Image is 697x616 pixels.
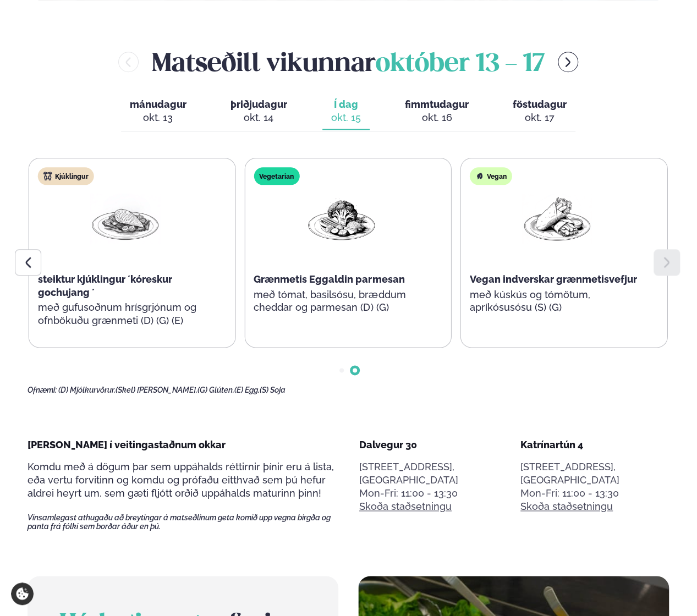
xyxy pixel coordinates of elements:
[376,52,545,76] span: október 13 - 17
[38,167,94,185] div: Kjúklingur
[28,439,226,450] span: [PERSON_NAME] í veitingastaðnum okkar
[339,368,344,372] span: Go to slide 1
[331,111,361,124] div: okt. 15
[513,98,567,110] span: föstudagur
[197,386,234,394] span: (G) Glúten,
[470,273,637,285] span: Vegan indverskar grænmetisvefjur
[38,301,213,327] p: með gufusoðnum hrísgrjónum og ofnbökuðu grænmeti (D) (G) (E)
[116,386,197,394] span: (Skel) [PERSON_NAME],
[130,111,186,124] div: okt. 13
[254,167,299,185] div: Vegetarian
[130,98,186,110] span: mánudagur
[38,273,172,298] span: steiktur kjúklingur ´kóreskur gochujang ´
[331,98,361,111] span: Í dag
[28,461,334,499] span: Komdu með á dögum þar sem uppáhalds réttirnir þínir eru á lista, eða vertu forvitinn og komdu og ...
[222,94,296,130] button: þriðjudagur okt. 14
[359,438,508,452] div: Dalvegur 30
[558,52,578,72] button: menu-btn-right
[118,52,139,72] button: menu-btn-left
[470,288,645,315] p: með kúskús og tómötum, apríkósusósu (S) (G)
[90,194,161,245] img: Chicken-breast.png
[475,172,484,180] img: Vegan.svg
[121,94,195,130] button: mánudagur okt. 13
[520,438,669,452] div: Katrínartún 4
[58,386,116,394] span: (D) Mjólkurvörur,
[234,386,260,394] span: (E) Egg,
[28,513,337,531] span: Vinsamlegast athugaðu að breytingar á matseðlinum geta komið upp vegna birgða og panta frá fólki ...
[306,194,376,245] img: Vegan.png
[359,500,452,513] a: Skoða staðsetningu
[28,386,57,394] span: Ofnæmi:
[522,194,592,245] img: Wraps.png
[405,98,469,110] span: fimmtudagur
[230,98,287,110] span: þriðjudagur
[520,500,613,513] a: Skoða staðsetningu
[520,487,669,500] div: Mon-Fri: 11:00 - 13:30
[353,368,357,372] span: Go to slide 2
[260,386,286,394] span: (S) Soja
[43,172,52,180] img: chicken.svg
[470,167,512,185] div: Vegan
[322,94,370,130] button: Í dag okt. 15
[254,273,404,285] span: Grænmetis Eggaldin parmesan
[230,111,287,124] div: okt. 14
[152,44,545,80] h2: Matseðill vikunnar
[520,460,669,487] p: [STREET_ADDRESS], [GEOGRAPHIC_DATA]
[359,487,508,500] div: Mon-Fri: 11:00 - 13:30
[11,582,34,605] a: Cookie settings
[254,288,429,315] p: með tómat, basilsósu, bræddum cheddar og parmesan (D) (G)
[405,111,469,124] div: okt. 16
[513,111,567,124] div: okt. 17
[396,94,478,130] button: fimmtudagur okt. 16
[504,94,575,130] button: föstudagur okt. 17
[359,460,508,487] p: [STREET_ADDRESS], [GEOGRAPHIC_DATA]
